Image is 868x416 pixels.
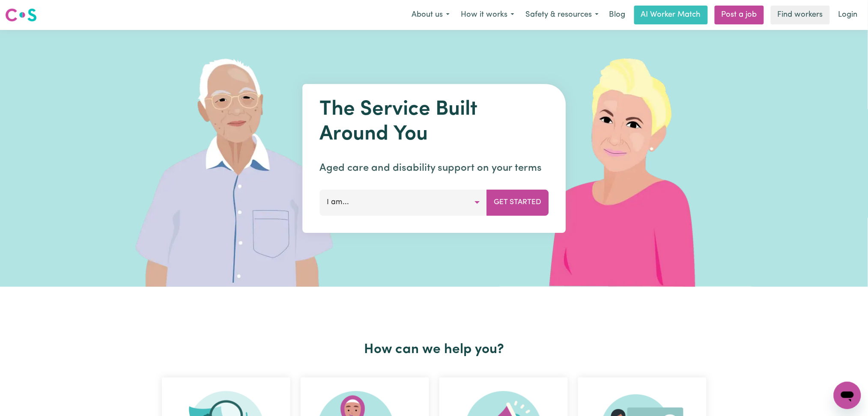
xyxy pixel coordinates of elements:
[834,382,861,409] iframe: Button to launch messaging window
[486,190,549,215] button: Get Started
[833,6,863,24] a: Login
[319,98,549,147] h1: The Service Built Around You
[319,160,549,176] p: Aged care and disability support on your terms
[771,6,830,24] a: Find workers
[715,6,764,24] a: Post a job
[455,6,520,24] button: How it works
[5,5,37,25] a: Careseekers logo
[157,342,712,358] h2: How can we help you?
[634,6,708,24] a: AI Worker Match
[406,6,455,24] button: About us
[520,6,604,24] button: Safety & resources
[5,7,37,23] img: Careseekers logo
[319,190,487,215] button: I am...
[604,6,631,24] a: Blog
